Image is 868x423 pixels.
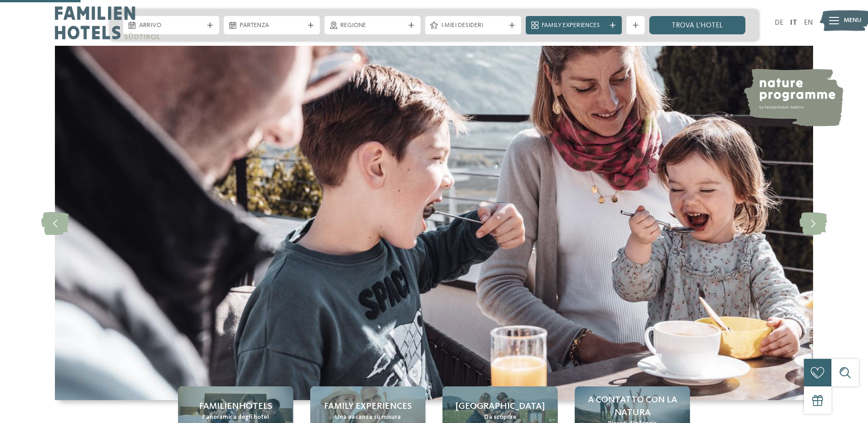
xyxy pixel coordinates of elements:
img: nature programme by Familienhotels Südtirol [743,69,843,126]
span: Panoramica degli hotel [202,413,269,422]
img: Family hotel Alto Adige: the happy family places! [55,46,813,400]
span: Menu [844,16,862,25]
span: [GEOGRAPHIC_DATA] [456,400,545,413]
span: Familienhotels [199,400,272,413]
span: A contatto con la natura [584,394,681,419]
span: Da scoprire [484,413,517,422]
a: IT [790,19,797,27]
span: Una vacanza su misura [335,413,401,422]
a: DE [775,19,783,27]
a: EN [804,19,813,27]
span: Family experiences [324,400,412,413]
